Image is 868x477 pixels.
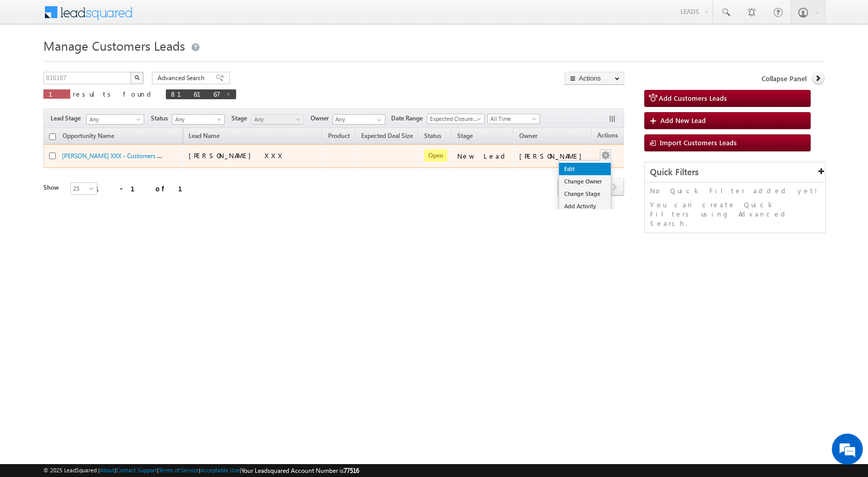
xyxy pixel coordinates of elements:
a: Stage [452,130,478,144]
a: Any [86,114,144,125]
span: 25 [71,184,98,193]
span: Opportunity Name [63,132,114,140]
span: 77516 [344,467,359,474]
div: Show [43,183,62,192]
span: prev [557,178,577,196]
span: Product [328,132,350,140]
a: Change Owner [559,175,611,188]
div: 1 - 1 of 1 [95,182,195,194]
p: No Quick Filter added yet! [650,186,820,195]
p: You can create Quick Filters using Advanced Search. [650,200,820,228]
span: Manage Customers Leads [43,37,185,54]
div: [PERSON_NAME] [519,151,587,161]
a: Contact Support [116,467,157,473]
a: Expected Deal Size [356,130,418,144]
span: next [605,178,624,196]
span: Any [173,115,222,124]
span: 1 [49,89,65,98]
span: Advanced Search [158,73,208,83]
span: Add Customers Leads [659,94,727,102]
a: Opportunity Name [57,130,119,144]
span: Import Customers Leads [660,138,737,147]
a: prev [557,179,577,196]
button: Actions [565,72,624,85]
span: Status [151,114,172,123]
a: All Time [487,114,540,124]
span: Lead Name [183,130,225,144]
span: All Time [488,114,537,124]
textarea: Type your message and hit 'Enter' [13,96,189,310]
a: About [100,467,115,473]
span: Expected Deal Size [361,132,413,140]
input: Type to Search [333,114,385,125]
span: Collapse Panel [762,74,807,83]
span: Lead Stage [51,114,85,123]
a: Any [172,114,225,125]
span: [PERSON_NAME] XXX [189,151,285,160]
a: Add Activity [559,200,611,212]
span: results found [73,89,155,98]
a: Expected Closure Date [427,114,485,124]
a: next [605,179,624,196]
a: Change Stage [559,188,611,200]
span: Open [424,149,447,162]
a: [PERSON_NAME] XXX - Customers Leads [62,151,173,160]
span: Owner [519,132,537,140]
a: Terms of Service [159,467,199,473]
div: Quick Filters [645,162,825,182]
a: Acceptable Use [200,467,240,473]
a: Edit [559,163,611,175]
img: d_60004797649_company_0_60004797649 [18,54,43,68]
img: Search [134,75,139,80]
span: Date Range [391,114,427,123]
a: 25 [70,182,97,195]
span: Actions [592,130,623,143]
span: Owner [311,114,333,123]
div: Minimize live chat window [169,5,194,30]
span: Your Leadsquared Account Number is [241,467,359,474]
span: Stage [231,114,251,123]
span: Any [87,115,141,124]
span: Any [252,115,301,124]
a: Show All Items [371,115,384,125]
a: Any [251,114,304,125]
span: Add New Lead [660,116,706,125]
a: Status [419,130,446,144]
span: Stage [457,132,473,140]
span: Expected Closure Date [427,114,481,124]
div: New Lead [457,151,509,161]
span: 816167 [171,89,221,98]
em: Start Chat [141,318,188,332]
span: © 2025 LeadSquared | | | | | [43,466,359,475]
input: Check all records [49,133,56,140]
div: Chat with us now [54,54,174,68]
